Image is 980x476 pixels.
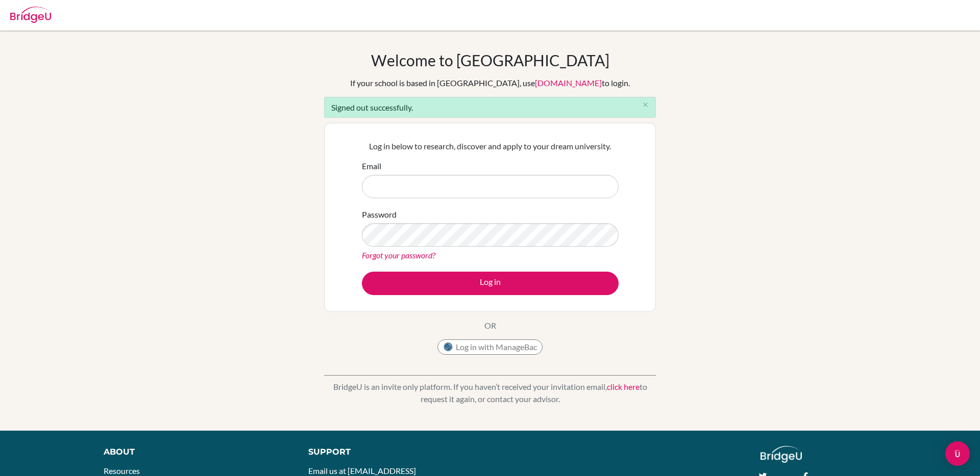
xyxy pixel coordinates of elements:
a: [DOMAIN_NAME] [535,78,602,88]
img: logo_white@2x-f4f0deed5e89b7ecb1c2cc34c3e3d731f90f0f143d5ea2071677605dd97b5244.png [761,446,802,463]
div: Open Intercom Messenger [945,441,970,466]
h1: Welcome to [GEOGRAPHIC_DATA] [371,51,609,69]
button: Close [635,97,655,113]
p: Log in below to research, discover and apply to your dream university. [362,140,619,152]
div: Signed out successfully. [324,97,656,118]
div: If your school is based in [GEOGRAPHIC_DATA], use to login. [350,77,630,89]
a: click here [607,382,640,391]
label: Password [362,208,397,221]
button: Log in with ManageBac [437,339,543,355]
div: Support [308,446,478,458]
img: Bridge-U [10,7,51,23]
label: Email [362,160,381,172]
button: Log in [362,272,619,295]
p: OR [484,320,496,332]
div: About [104,446,285,458]
a: Forgot your password? [362,250,435,260]
a: Resources [104,466,140,475]
p: BridgeU is an invite only platform. If you haven’t received your invitation email, to request it ... [324,381,656,405]
i: close [642,101,649,109]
